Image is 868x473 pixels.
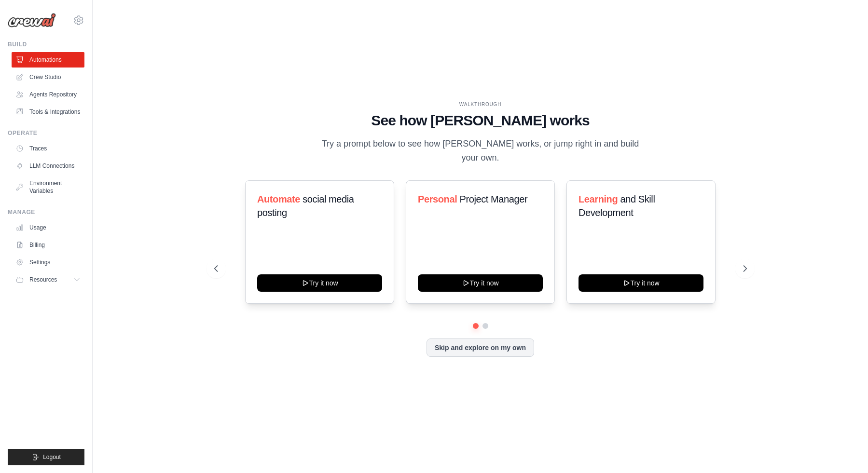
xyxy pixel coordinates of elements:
button: Resources [12,272,84,287]
span: social media posting [257,194,354,218]
a: Tools & Integrations [12,104,84,120]
img: Logo [8,13,56,27]
a: Usage [12,220,84,235]
button: Try it now [579,274,703,292]
div: Operate [8,129,84,137]
div: WALKTHROUGH [214,101,747,108]
span: Personal [418,194,457,204]
div: Manage [8,208,84,216]
a: Agents Repository [12,87,84,102]
span: Logout [43,453,61,461]
h1: See how [PERSON_NAME] works [214,112,747,129]
span: Project Manager [459,194,527,204]
button: Skip and explore on my own [427,338,534,357]
button: Logout [8,449,84,465]
a: Automations [12,52,84,68]
p: Try a prompt below to see how [PERSON_NAME] works, or jump right in and build your own. [318,137,643,165]
a: Crew Studio [12,69,84,85]
span: Automate [257,194,300,204]
button: Try it now [257,274,382,292]
a: Traces [12,141,84,156]
div: Widget de chat [820,427,868,473]
iframe: Chat Widget [820,427,868,473]
a: Billing [12,237,84,253]
a: Settings [12,255,84,270]
button: Try it now [418,274,543,292]
a: LLM Connections [12,158,84,174]
span: Learning [579,194,618,204]
span: Resources [29,276,57,284]
div: Build [8,41,84,48]
a: Environment Variables [12,176,84,199]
